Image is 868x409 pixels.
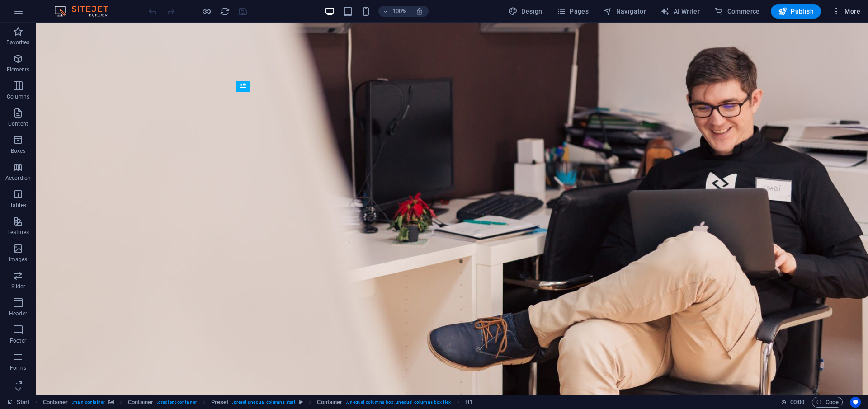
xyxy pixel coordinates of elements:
button: Commerce [711,4,764,19]
span: AI Writer [660,7,700,16]
button: Usercentrics [850,397,861,408]
p: Forms [10,364,26,371]
button: Pages [553,4,592,19]
p: Boxes [11,147,26,155]
button: Click here to leave preview mode and continue editing [201,6,212,17]
span: More [832,7,860,16]
p: Columns [7,93,29,100]
p: Content [8,120,28,127]
span: Click to select. Double-click to edit [211,397,229,408]
span: Design [509,7,542,16]
button: Design [505,4,546,19]
span: Pages [557,7,589,16]
p: Favorites [6,39,29,46]
h6: 100% [392,6,406,17]
button: Publish [771,4,821,19]
span: Click to select. Double-click to edit [128,397,153,408]
img: Editor Logo [52,6,120,17]
i: This element contains a background [108,400,114,404]
p: Tables [10,202,26,209]
p: Features [7,229,29,236]
span: Click to select. Double-click to edit [465,397,472,408]
span: Click to select. Double-click to edit [43,397,68,408]
span: . main-container [72,397,105,408]
p: Accordion [5,174,31,182]
a: Click to cancel selection. Double-click to open Pages [7,397,30,408]
span: Code [816,397,839,408]
button: reload [219,6,230,17]
span: . gradient-container [157,397,197,408]
button: Navigator [599,4,650,19]
span: . preset-unequal-columns-start [232,397,295,408]
span: 00 00 [790,397,804,408]
button: 100% [378,6,410,17]
span: : [797,399,798,405]
button: Code [812,397,843,408]
i: Reload page [220,6,230,17]
h6: Session time [781,397,805,408]
span: Commerce [714,7,760,16]
p: Header [9,310,27,317]
p: Images [9,256,28,263]
div: Design (Ctrl+Alt+Y) [505,4,546,19]
p: Footer [10,337,26,344]
p: Slider [11,283,25,290]
nav: breadcrumb [43,397,472,408]
button: More [828,4,864,19]
span: . unequal-columns-box .unequal-columns-box-flex [346,397,451,408]
i: This element is a customizable preset [299,400,303,404]
i: On resize automatically adjust zoom level to fit chosen device. [415,7,424,15]
p: Elements [7,66,30,73]
span: Publish [778,7,814,16]
span: Click to select. Double-click to edit [317,397,342,408]
button: AI Writer [657,4,703,19]
span: Navigator [603,7,646,16]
